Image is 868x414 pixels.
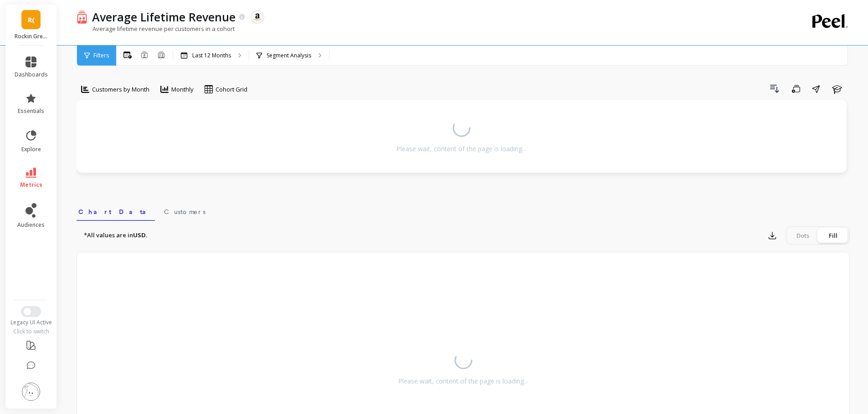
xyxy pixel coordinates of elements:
[92,9,236,25] p: Average Lifetime Revenue
[21,146,41,153] span: explore
[17,221,45,229] span: audiences
[5,328,57,335] div: Click to switch
[22,383,40,401] img: profile picture
[77,10,87,23] img: header icon
[171,85,194,94] span: Monthly
[788,228,818,243] div: Dots
[396,144,526,153] div: Please wait, content of the page is loading...
[15,71,48,78] span: dashboards
[15,33,48,40] p: Rockin Green (Essor)
[78,207,153,216] span: Chart Data
[398,377,528,386] div: Please wait, content of the page is loading...
[84,231,148,240] p: *All values are in
[133,231,148,239] strong: USD.
[818,228,848,243] div: Fill
[216,85,247,94] span: Cohort Grid
[20,181,42,189] span: metrics
[21,306,41,317] button: Switch to New UI
[92,85,149,94] span: Customers by Month
[28,15,35,25] span: R(
[164,207,205,216] span: Customers
[192,52,231,59] p: Last 12 Months
[77,25,235,33] p: Average lifetime revenue per customers in a cohort
[77,200,850,221] nav: Tabs
[5,319,57,326] div: Legacy UI Active
[18,107,44,115] span: essentials
[253,13,262,21] img: api.amazon.svg
[267,52,311,59] p: Segment Analysis
[93,52,109,59] span: Filters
